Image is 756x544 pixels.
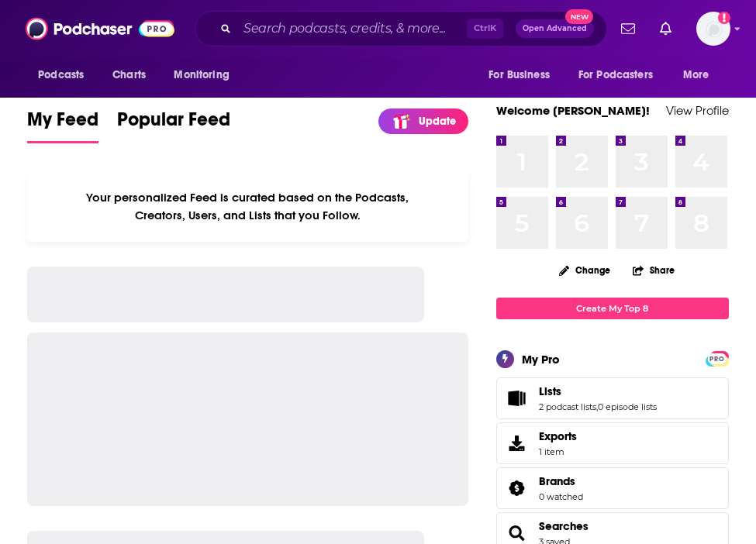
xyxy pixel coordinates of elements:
div: Your personalized Feed is curated based on the Podcasts, Creators, Users, and Lists that you Follow. [27,171,468,242]
button: Open AdvancedNew [516,19,594,38]
a: Show notifications dropdown [654,15,678,42]
img: User Profile [696,12,730,46]
input: Search podcasts, credits, & more... [237,16,467,41]
button: open menu [478,60,569,90]
a: PRO [708,352,727,363]
span: Exports [539,429,577,443]
button: open menu [568,60,675,90]
a: 0 watched [539,491,583,502]
a: Popular Feed [117,108,230,143]
span: Exports [502,432,533,454]
a: My Feed [27,108,98,143]
span: Logged in as cfurneaux [696,12,730,46]
span: Ctrl K [467,19,503,39]
span: Charts [112,64,146,86]
span: Lists [539,384,561,398]
a: Brands [502,477,533,499]
span: More [683,64,709,86]
span: PRO [708,353,727,365]
button: Change [550,260,620,280]
span: Brands [539,474,575,488]
span: My Feed [27,108,98,140]
div: My Pro [522,352,560,367]
button: Show profile menu [696,12,730,46]
a: Create My Top 8 [496,298,729,318]
a: 2 podcast lists [539,401,596,412]
div: Search podcasts, credits, & more... [195,11,607,46]
a: Lists [539,384,657,398]
a: Show notifications dropdown [615,15,641,42]
span: For Podcasters [578,64,653,86]
span: For Business [488,64,550,86]
a: Lists [502,387,533,409]
a: Update [378,108,468,134]
a: Charts [102,60,155,90]
span: Brands [496,467,729,509]
span: Podcasts [38,64,84,86]
svg: Add a profile image [718,12,730,24]
button: open menu [27,60,104,90]
button: open menu [163,60,249,90]
button: Share [632,255,675,285]
button: open menu [672,60,729,90]
a: Welcome [PERSON_NAME]! [496,103,650,118]
span: New [565,9,593,24]
span: Popular Feed [117,108,230,140]
span: Lists [496,377,729,419]
a: View Profile [666,103,729,118]
a: Brands [539,474,583,488]
span: 1 item [539,446,577,457]
a: Searches [539,519,589,533]
img: Podchaser - Follow, Share and Rate Podcasts [26,14,174,43]
span: , [596,401,598,412]
a: Exports [496,422,729,464]
p: Update [419,115,456,128]
span: Open Advanced [523,25,587,33]
a: 0 episode lists [598,401,657,412]
a: Searches [502,522,533,544]
span: Monitoring [174,64,229,86]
